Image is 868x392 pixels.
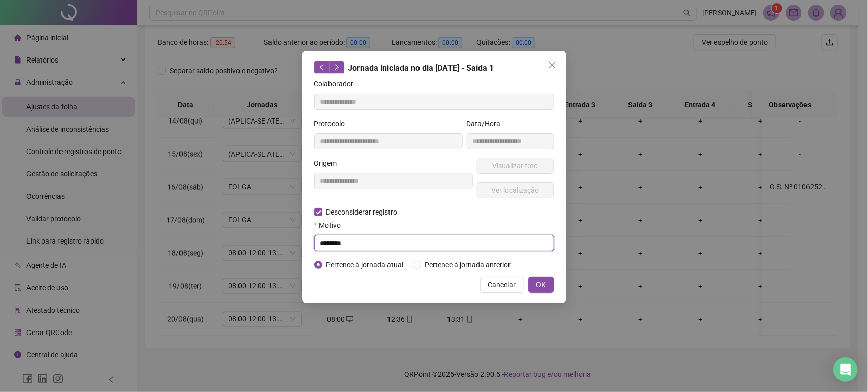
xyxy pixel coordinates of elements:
[480,277,524,293] button: Cancelar
[314,220,347,231] label: Motivo
[333,64,340,71] span: right
[322,206,402,218] span: Desconsiderar registro
[477,158,554,174] button: Visualizar foto
[314,61,330,73] button: left
[528,277,554,293] button: OK
[318,64,325,71] span: left
[322,259,408,270] span: Pertence à jornada atual
[314,78,361,89] label: Colaborador
[329,61,344,73] button: right
[488,279,516,290] span: Cancelar
[544,57,560,73] button: Close
[314,158,344,169] label: Origem
[477,182,554,198] button: Ver localização
[467,118,507,129] label: Data/Hora
[833,357,858,382] div: Open Intercom Messenger
[314,61,554,74] div: Jornada iniciada no dia [DATE] - Saída 1
[536,279,546,290] span: OK
[548,61,556,69] span: close
[314,118,352,129] label: Protocolo
[421,259,515,270] span: Pertence à jornada anterior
